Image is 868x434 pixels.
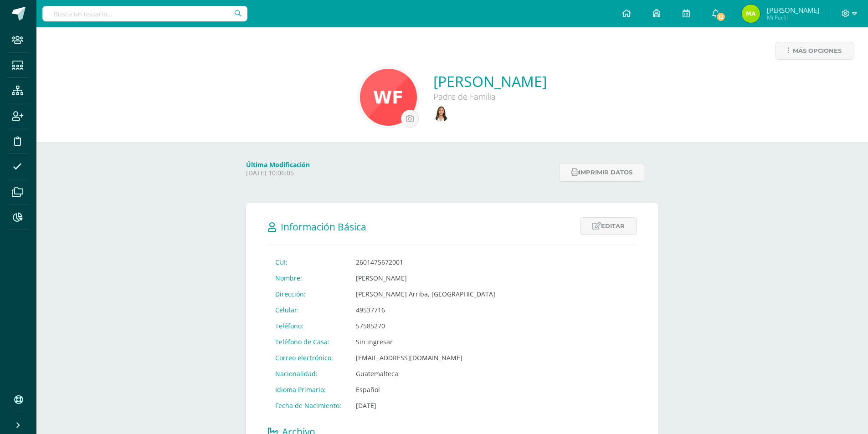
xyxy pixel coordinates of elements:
[268,382,349,398] td: Idioma Primario:
[349,350,503,366] td: [EMAIL_ADDRESS][DOMAIN_NAME]
[349,302,503,318] td: 49537716
[42,6,247,21] input: Busca un usuario...
[433,106,449,122] img: 01f6c40627af1c0bd7bacb5328e172d6.png
[349,334,503,350] td: Sin ingresar
[349,366,503,382] td: Guatemalteca
[246,160,554,169] h4: Última Modificación
[767,14,819,21] span: Mi Perfil
[268,270,349,286] td: Nombre:
[268,302,349,318] td: Celular:
[793,42,842,59] span: Más opciones
[268,286,349,302] td: Dirección:
[360,69,417,126] img: d770b60370d7ccd4fbf37de1b1d41c41.png
[268,254,349,270] td: CUI:
[349,318,503,334] td: 57585270
[776,42,853,60] a: Más opciones
[349,398,503,414] td: [DATE]
[268,318,349,334] td: Teléfono:
[433,91,547,102] div: Padre de Familia
[767,5,819,15] span: [PERSON_NAME]
[268,366,349,382] td: Nacionalidad:
[580,217,637,235] a: Editar
[349,270,503,286] td: [PERSON_NAME]
[559,163,644,182] button: Imprimir datos
[742,5,760,23] img: 6b1e82ac4bc77c91773989d943013bd5.png
[268,350,349,366] td: Correo electrónico:
[349,286,503,302] td: [PERSON_NAME] Arriba, [GEOGRAPHIC_DATA]
[268,398,349,414] td: Fecha de Nacimiento:
[268,334,349,350] td: Teléfono de Casa:
[281,220,366,233] span: Información Básica
[349,382,503,398] td: Español
[349,254,503,270] td: 2601475672001
[246,169,554,177] p: [DATE] 10:06:05
[433,71,547,91] a: [PERSON_NAME]
[716,12,726,22] span: 12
